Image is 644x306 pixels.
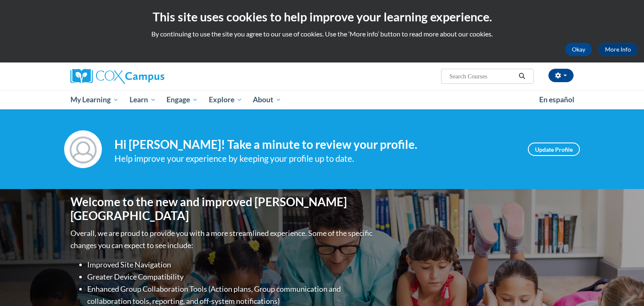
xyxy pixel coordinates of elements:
[253,95,281,105] span: About
[516,71,528,81] button: Search
[203,90,248,109] a: Explore
[87,271,374,283] li: Greater Device Compatibility
[58,90,586,109] div: Main menu
[161,90,203,109] a: Engage
[64,130,102,168] img: Profile Image
[248,90,287,109] a: About
[548,69,574,82] button: Account Settings
[70,95,119,105] span: My Learning
[87,259,374,271] li: Improved Site Navigation
[124,90,161,109] a: Learn
[6,8,638,25] h2: This site uses cookies to help improve your learning experience.
[70,69,230,84] a: Cox Campus
[70,195,374,223] h1: Welcome to the new and improved [PERSON_NAME][GEOGRAPHIC_DATA]
[130,95,156,105] span: Learn
[534,91,580,109] a: En español
[209,95,242,105] span: Explore
[528,143,580,156] a: Update Profile
[539,95,574,104] span: En español
[598,43,638,56] a: More Info
[65,90,124,109] a: My Learning
[166,95,198,105] span: Engage
[610,272,637,299] iframe: Button to launch messaging window
[449,71,516,81] input: Search Courses
[114,152,515,166] div: Help improve your experience by keeping your profile up to date.
[565,43,592,56] button: Okay
[114,137,515,152] h4: Hi [PERSON_NAME]! Take a minute to review your profile.
[6,29,638,39] p: By continuing to use the site you agree to our use of cookies. Use the ‘More info’ button to read...
[70,69,164,84] img: Cox Campus
[70,227,374,252] p: Overall, we are proud to provide you with a more streamlined experience. Some of the specific cha...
